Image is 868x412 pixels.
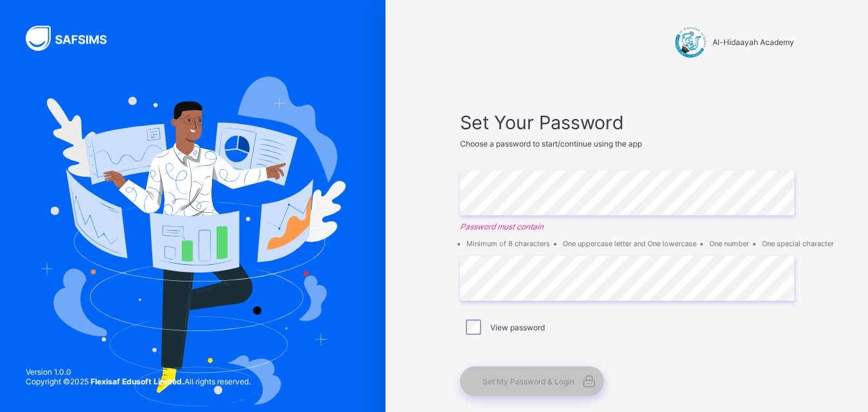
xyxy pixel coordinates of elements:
[709,239,749,248] li: One number
[40,76,346,406] img: Hero Image
[91,377,184,386] strong: Flexisaf Edusoft Limited.
[26,367,251,377] span: Version 1.0.0
[490,323,545,332] label: View password
[483,377,574,386] span: Set My Password & Login
[466,239,550,248] li: Minimum of 8 characters
[460,139,642,148] span: Choose a password to start/continue using the app
[26,26,122,51] img: SAFSIMS Logo
[713,37,794,47] span: Al-Hidaayah Academy
[762,239,834,248] li: One special character
[26,377,251,386] span: Copyright © 2025 All rights reserved.
[563,239,696,248] li: One uppercase letter and One lowercase
[674,26,706,58] img: Al-Hidaayah Academy
[460,111,794,134] span: Set Your Password
[460,222,794,231] em: Password must contain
